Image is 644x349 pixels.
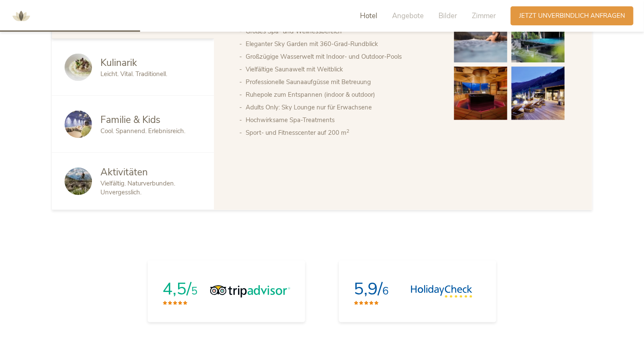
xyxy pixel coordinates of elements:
[360,11,377,21] span: Hotel
[100,166,148,179] span: Aktivitäten
[246,76,437,88] li: Professionelle Saunaaufgüsse mit Betreuung
[100,179,175,196] span: Vielfältig. Naturverbunden. Unvergesslich.
[8,13,34,19] a: AMONTI & LUNARIS Wellnessresort
[246,50,437,63] li: Großzügige Wasserwelt mit Indoor- und Outdoor-Pools
[246,38,437,50] li: Eleganter Sky Garden mit 360-Grad-Rundblick
[246,126,437,139] li: Sport- und Fitnesscenter auf 200 m
[354,278,382,301] span: 5,9/
[246,63,437,76] li: Vielfältige Saunawelt mit Weitblick
[246,88,437,101] li: Ruhepole zum Entspannen (indoor & outdoor)
[246,101,437,114] li: Adults Only: Sky Lounge nur für Erwachsene
[246,114,437,126] li: Hochwirksame Spa-Treatments
[339,261,496,322] a: 5,9/6HolidayCheck
[191,284,198,299] span: 5
[100,113,160,126] span: Familie & Kids
[100,127,185,135] span: Cool. Spannend. Erlebnisreich.
[438,11,457,21] span: Bilder
[382,284,389,299] span: 6
[162,278,191,301] span: 4,5/
[411,285,473,298] img: HolidayCheck
[392,11,424,21] span: Angebote
[346,128,349,134] sup: 2
[100,56,137,69] span: Kulinarik
[100,70,167,78] span: Leicht. Vital. Traditionell.
[519,11,625,20] span: Jetzt unverbindlich anfragen
[210,285,290,298] img: Tripadvisor
[8,3,34,29] img: AMONTI & LUNARIS Wellnessresort
[472,11,496,21] span: Zimmer
[148,261,305,322] a: 4,5/5Tripadvisor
